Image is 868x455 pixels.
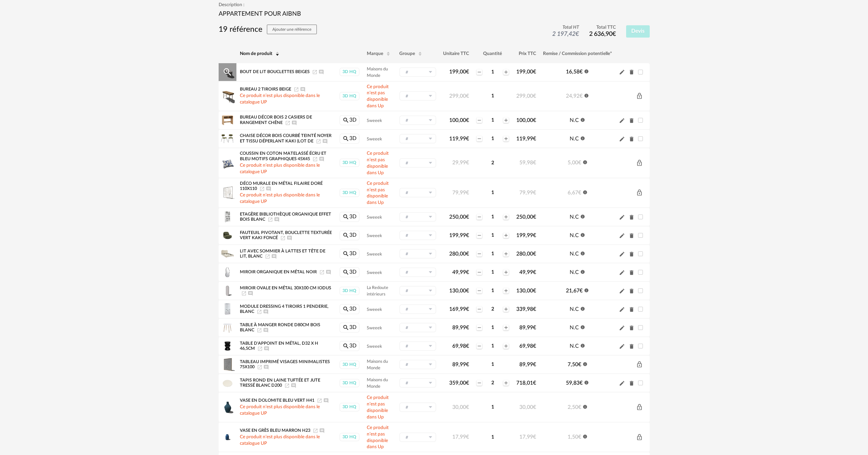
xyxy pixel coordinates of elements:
span: € [466,118,469,123]
img: Product pack shot [220,113,235,127]
a: 3D HQ [339,92,360,100]
img: Product pack shot [220,185,235,200]
a: 3D HQ [339,68,360,76]
a: Magnify icon3D [339,249,360,259]
div: Sélectionner un groupe [399,323,436,332]
span: Information icon [584,287,589,293]
div: Sélectionner un groupe [399,231,436,240]
span: Sweeek [367,234,382,238]
span: 100,00 [449,118,469,123]
span: Ce produit n’est plus disponible dans le catalogue UP [240,163,320,174]
span: Launch icon [312,157,318,161]
a: Magnify icon3D [339,267,360,277]
span: 199,00 [449,69,469,74]
th: Remise / Commission potentielle* [540,45,616,63]
span: Coussin en coton matelassé écru et bleu motifs graphiques 45x45 [240,152,326,161]
span: Delete icon [629,232,635,239]
span: Launch icon [259,187,265,191]
span: Plus icon [503,288,509,293]
span: Information icon [584,68,589,74]
span: Launch icon [284,383,290,387]
a: Magnify icon3D [339,304,360,314]
a: Launch icon [294,87,299,92]
div: 1 [483,288,503,294]
span: Ajouter un commentaire [263,328,269,332]
span: Launch icon [257,328,262,332]
span: Ajouter un commentaire [263,309,269,314]
a: Magnify icon3D [339,115,360,125]
span: Lock Outline icon [636,434,643,441]
span: Ajouter un commentaire [323,398,329,402]
span: Information icon [584,93,589,98]
span: € [533,251,536,257]
span: N.C [570,214,579,220]
th: Unitaire TTC [440,45,472,63]
span: 5,00 [568,160,581,165]
span: Magnify icon [342,214,349,219]
span: 59,98 [519,160,536,165]
span: € [466,233,469,238]
span: 79,99 [519,190,536,195]
span: € [466,306,469,312]
span: € [578,190,581,195]
img: Product pack shot [220,247,235,261]
span: € [466,93,469,99]
span: Ce produit n’est plus disponible dans le catalogue UP [240,193,320,204]
a: 3D HQ [339,158,360,167]
span: Nom de produit [240,51,272,56]
div: Sélectionner un groupe [399,115,436,125]
a: 3D HQ [339,287,360,295]
span: 119,99 [516,136,536,141]
div: Sélectionner un groupe [399,267,436,277]
span: € [533,160,536,165]
span: € [580,93,583,99]
span: 280,00 [449,251,469,257]
div: 1 [483,269,503,275]
span: € [466,190,469,195]
a: Launch icon [257,346,263,350]
h3: 19 référence [219,25,317,35]
span: Minus icon [477,233,482,238]
span: Sweeek [367,271,382,275]
span: Ajouter un commentaire [248,291,253,295]
a: Launch icon [317,398,322,402]
span: Ajouter un commentaire [292,121,297,125]
div: Sélectionner un groupe [399,304,436,314]
span: Minus icon [477,118,482,123]
span: € [466,160,469,165]
img: Product pack shot [220,210,235,224]
span: Module dressing 4 tiroirs 1 penderie, blanc [240,304,328,314]
span: Pencil icon [619,136,625,142]
span: Chaise décor bois courbé teinté noyer et tissu déperlant kaki (lot de [240,134,332,143]
span: Launch icon [265,254,270,258]
span: 21,67 [566,288,583,293]
span: € [575,31,579,37]
span: 29,99 [452,160,469,165]
div: Sélectionner un groupe [399,432,436,442]
div: Sélectionner un groupe [399,158,436,168]
span: Pencil icon [619,69,625,75]
span: Magnify icon [342,269,349,275]
span: Minus icon [477,136,482,141]
div: Sélectionner un groupe [399,91,436,101]
span: Delete icon [629,288,635,294]
div: 2 [483,160,503,166]
span: 16,58 [566,69,583,74]
div: 1 [483,214,503,220]
a: Launch icon [257,309,262,314]
span: € [466,288,469,293]
span: Sweeek [367,119,382,123]
span: Ajouter un commentaire [264,346,269,350]
span: 199,00 [516,69,536,74]
div: 1 [483,136,503,142]
span: € [533,233,536,238]
p: APPARTEMENT POUR AIBNB [219,10,650,18]
img: Product pack shot [220,376,235,390]
a: Launch icon [319,270,325,274]
span: Sweeek [367,215,382,219]
h5: Description : [219,2,650,8]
